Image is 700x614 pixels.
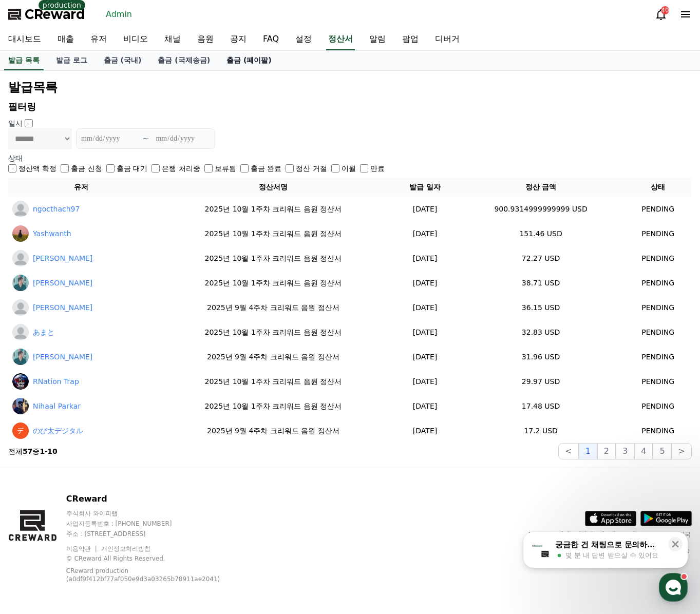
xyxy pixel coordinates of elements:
p: © CReward All Rights Reserved. [66,554,247,563]
a: 발급 목록 [4,51,44,70]
a: [PERSON_NAME] [33,253,92,264]
a: 매출 [49,29,82,50]
a: 설정 [287,29,320,50]
h2: 발급목록 [8,79,692,95]
td: 2025년 9월 4주차 크리워드 음원 정산서 [154,295,392,320]
a: のび太デジタル [33,426,83,436]
td: [DATE] [392,418,457,443]
a: 알림 [361,29,394,50]
label: 정산액 확정 [18,163,56,174]
a: 유저 [82,29,115,50]
a: あまと [33,327,54,338]
td: 900.9314999999999 USD [458,197,625,221]
td: 36.15 USD [458,295,625,320]
a: Nihaal Parkar [33,401,81,412]
td: [DATE] [392,197,457,221]
td: PENDING [624,394,692,418]
button: 1 [579,443,597,459]
td: [DATE] [392,369,457,394]
td: [DATE] [392,344,457,369]
th: 정산 금액 [458,178,625,197]
a: 홈 [3,325,68,351]
img: Yashwanth [12,225,29,242]
a: 출금 (국내) [96,51,150,70]
p: CReward production (a0df9f412bf77af050e9d3a03265b78911ae2041) [66,567,231,583]
p: 상태 [8,153,692,163]
td: 2025년 10월 1주차 크리워드 음원 정산서 [154,221,392,246]
img: Tony Yeung [12,275,29,291]
button: 5 [653,443,671,459]
a: 대화 [68,325,133,351]
td: PENDING [624,344,692,369]
strong: 1 [40,447,45,455]
a: FAQ [255,29,287,50]
label: 정산 거절 [296,163,327,174]
a: 이용약관 [66,545,99,552]
a: 음원 [189,29,222,50]
td: [DATE] [392,394,457,418]
img: Tony Yeung [12,349,29,365]
label: 출금 완료 [251,163,281,174]
td: PENDING [624,418,692,443]
td: PENDING [624,197,692,221]
td: 151.46 USD [458,221,625,246]
td: 31.96 USD [458,344,625,369]
th: 발급 일자 [392,178,457,197]
img: ngocthach97 [12,201,29,217]
label: 은행 처리중 [162,163,200,174]
a: 발급 로그 [48,51,96,70]
td: 32.83 USD [458,320,625,344]
th: 유저 [8,178,154,197]
a: 40 [655,8,667,21]
td: 2025년 10월 1주차 크리워드 음원 정산서 [154,320,392,344]
a: Yashwanth [33,228,71,239]
a: 팝업 [394,29,427,50]
td: 2025년 10월 1주차 크리워드 음원 정산서 [154,197,392,221]
td: 2025년 10월 1주차 크리워드 음원 정산서 [154,246,392,271]
td: PENDING [624,271,692,295]
a: 비디오 [115,29,156,50]
td: PENDING [624,221,692,246]
p: 필터링 [8,100,692,114]
a: [PERSON_NAME] [33,352,92,362]
button: 3 [616,443,634,459]
button: < [558,443,578,459]
td: 2025년 10월 1주차 크리워드 음원 정산서 [154,394,392,418]
td: 17.48 USD [458,394,625,418]
p: App Store, iCloud, iCloud Drive 및 iTunes Store는 미국과 그 밖의 나라 및 지역에서 등록된 Apple Inc.의 서비스 상표입니다. Goo... [527,530,692,563]
p: 전체 중 - [8,446,58,456]
td: 17.2 USD [458,418,625,443]
th: 상태 [624,178,692,197]
td: 2025년 9월 4주차 크리워드 음원 정산서 [154,344,392,369]
a: 디버거 [427,29,468,50]
label: 보류됨 [215,163,236,174]
label: 출금 신청 [71,163,102,174]
span: 대화 [94,341,106,350]
td: PENDING [624,320,692,344]
img: あまと [12,324,29,340]
td: PENDING [624,369,692,394]
button: > [672,443,692,459]
a: 출금 (국제송금) [149,51,218,70]
p: 일시 [8,118,23,128]
p: 주소 : [STREET_ADDRESS] [66,530,247,538]
img: Frank [12,299,29,316]
label: 출금 대기 [117,163,147,174]
a: 정산서 [326,29,355,50]
p: ~ [142,132,149,145]
td: [DATE] [392,271,457,295]
td: [DATE] [392,320,457,344]
td: 29.97 USD [458,369,625,394]
p: CReward [66,493,247,505]
a: 개인정보처리방침 [101,545,150,552]
td: PENDING [624,295,692,320]
td: 72.27 USD [458,246,625,271]
a: 출금 (페이팔) [218,51,280,70]
a: Admin [102,6,136,23]
strong: 10 [47,447,57,455]
a: 채널 [156,29,189,50]
button: 4 [634,443,653,459]
td: 38.71 USD [458,271,625,295]
td: 2025년 10월 1주차 크리워드 음원 정산서 [154,369,392,394]
span: 설정 [159,341,171,349]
